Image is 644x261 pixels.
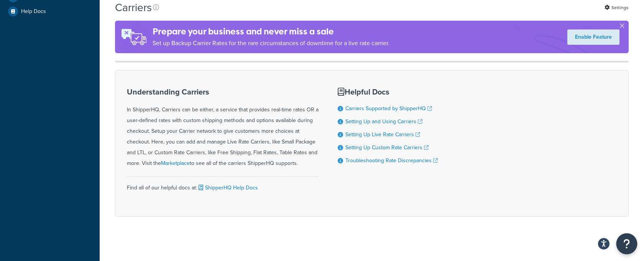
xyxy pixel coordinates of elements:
a: Marketplace [161,159,190,167]
h4: Prepare your business and never miss a sale [153,25,389,38]
p: Set up Backup Carrier Rates for the rare circumstances of downtime for a live rate carrier. [153,38,389,49]
a: ShipperHQ Help Docs [197,184,258,192]
div: Find all of our helpful docs at: [127,176,319,193]
button: Open Resource Center [616,233,637,254]
a: Setting Up Custom Rate Carriers [345,144,429,152]
a: Help Docs [6,5,94,18]
img: ad-rules-rateshop-fe6ec290ccb7230408bd80ed9643f0289d75e0ffd9eb532fc0e269fcd187b520.png [115,21,153,53]
span: Help Docs [21,8,46,15]
h3: Helpful Docs [338,88,438,96]
a: Settings [605,2,629,13]
h3: Understanding Carriers [127,88,319,96]
a: Troubleshooting Rate Discrepancies [345,157,438,165]
a: Enable Feature [567,29,619,45]
a: Carriers Supported by ShipperHQ [345,104,432,113]
a: Setting Up Live Rate Carriers [345,130,420,139]
a: Setting Up and Using Carriers [345,117,422,126]
div: In ShipperHQ, Carriers can be either, a service that provides real-time rates OR a user-defined r... [127,88,319,169]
